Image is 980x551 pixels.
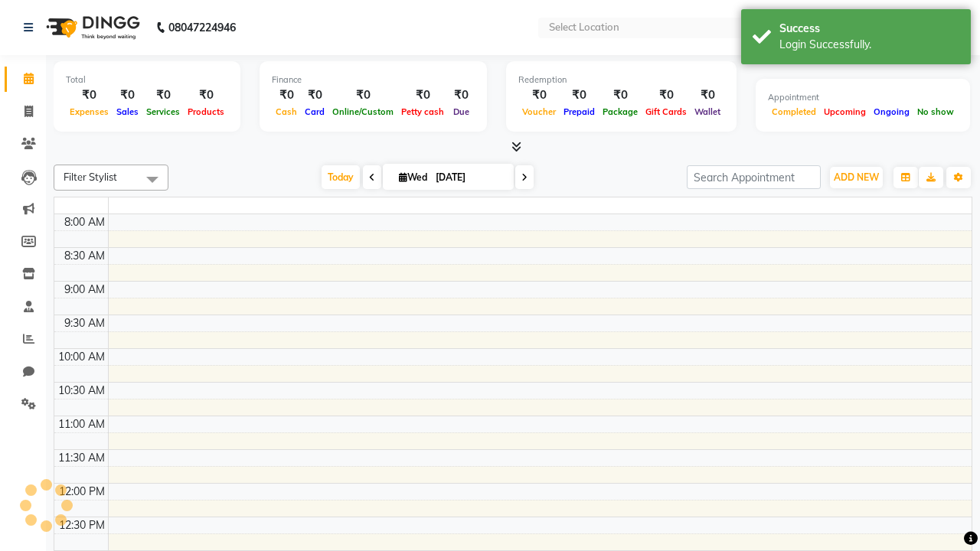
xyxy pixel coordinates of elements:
[113,106,142,117] span: Sales
[768,91,958,104] div: Appointment
[55,383,108,399] div: 10:30 AM
[518,86,560,104] div: ₹0
[642,106,691,117] span: Gift Cards
[39,6,144,49] img: logo
[66,73,228,86] div: Total
[549,20,619,35] div: Select Location
[913,106,958,117] span: No show
[56,517,108,533] div: 12:30 PM
[61,315,108,331] div: 9:30 AM
[272,73,475,86] div: Finance
[642,86,691,104] div: ₹0
[168,6,236,49] b: 08047224946
[272,86,301,104] div: ₹0
[142,106,184,117] span: Services
[322,165,360,189] span: Today
[55,416,108,432] div: 11:00 AM
[431,166,508,189] input: 2025-10-01
[395,171,431,183] span: Wed
[61,248,108,264] div: 8:30 AM
[142,86,184,104] div: ₹0
[870,106,913,117] span: Ongoing
[518,106,560,117] span: Voucher
[272,106,301,117] span: Cash
[184,106,228,117] span: Products
[779,21,959,37] div: Success
[61,214,108,230] div: 8:00 AM
[691,86,724,104] div: ₹0
[66,86,113,104] div: ₹0
[113,86,142,104] div: ₹0
[301,86,328,104] div: ₹0
[687,165,821,189] input: Search Appointment
[599,106,642,117] span: Package
[518,73,724,86] div: Redemption
[779,37,959,53] div: Login Successfully.
[449,106,473,117] span: Due
[61,282,108,298] div: 9:00 AM
[56,484,108,500] div: 12:00 PM
[328,86,397,104] div: ₹0
[301,106,328,117] span: Card
[55,349,108,365] div: 10:00 AM
[820,106,870,117] span: Upcoming
[55,450,108,466] div: 11:30 AM
[830,167,883,188] button: ADD NEW
[599,86,642,104] div: ₹0
[397,86,448,104] div: ₹0
[768,106,820,117] span: Completed
[560,106,599,117] span: Prepaid
[397,106,448,117] span: Petty cash
[184,86,228,104] div: ₹0
[691,106,724,117] span: Wallet
[448,86,475,104] div: ₹0
[64,171,117,183] span: Filter Stylist
[328,106,397,117] span: Online/Custom
[560,86,599,104] div: ₹0
[834,171,879,183] span: ADD NEW
[66,106,113,117] span: Expenses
